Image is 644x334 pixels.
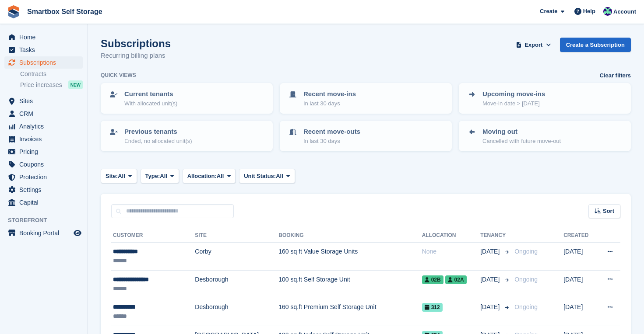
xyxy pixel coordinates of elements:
span: Sites [19,95,72,107]
a: menu [4,146,83,158]
th: Booking [278,229,422,243]
span: Site: [106,172,118,181]
a: menu [4,95,83,107]
span: 02A [445,275,467,284]
span: Capital [19,196,72,209]
span: Subscriptions [19,56,72,69]
span: Coupons [19,158,72,170]
button: Unit Status: All [239,169,295,183]
span: 02B [422,275,443,284]
td: [DATE] [563,270,596,298]
td: Desborough [195,270,278,298]
span: All [217,172,224,181]
th: Allocation [422,229,481,243]
span: Storefront [8,216,87,225]
span: Ongoing [514,303,538,310]
a: Create a Subscription [560,38,631,52]
p: Moving out [482,127,561,137]
a: menu [4,171,83,183]
span: Price increases [20,81,62,89]
span: All [160,172,167,181]
span: Protection [19,171,72,183]
span: Pricing [19,146,72,158]
a: Current tenants With allocated unit(s) [102,84,272,113]
span: CRM [19,108,72,120]
a: Contracts [20,70,83,78]
a: menu [4,158,83,170]
a: menu [4,108,83,120]
span: Home [19,31,72,43]
a: menu [4,120,83,132]
span: Allocation: [187,172,217,181]
button: Site: All [101,169,137,183]
span: Settings [19,184,72,196]
p: Recurring billing plans [101,51,171,61]
td: [DATE] [563,298,596,326]
p: With allocated unit(s) [124,99,177,108]
span: Type: [145,172,160,181]
span: Help [583,7,595,16]
p: Recent move-ins [303,89,356,99]
img: Roger Canham [603,7,612,16]
p: In last 30 days [303,99,356,108]
span: [DATE] [480,275,501,284]
button: Export [514,38,553,52]
a: Clear filters [599,71,631,80]
a: menu [4,196,83,209]
span: Unit Status: [244,172,276,181]
span: Analytics [19,120,72,132]
a: Recent move-outs In last 30 days [281,122,451,150]
p: Ended, no allocated unit(s) [124,137,192,146]
span: 312 [422,303,443,312]
td: Desborough [195,298,278,326]
a: menu [4,44,83,56]
a: menu [4,184,83,196]
p: Recent move-outs [303,127,360,137]
span: Create [540,7,557,16]
span: Tasks [19,44,72,56]
span: [DATE] [480,303,501,312]
div: NEW [68,80,83,89]
span: Sort [603,207,614,216]
a: Upcoming move-ins Move-in date > [DATE] [460,84,630,113]
span: All [276,172,283,181]
td: 160 sq ft Value Storage Units [278,243,422,271]
a: menu [4,56,83,69]
a: Recent move-ins In last 30 days [281,84,451,113]
img: stora-icon-8386f47178a22dfd0bd8f6a31ec36ba5ce8667c1dd55bd0f319d3a0aa187defe.svg [7,5,20,18]
p: Upcoming move-ins [482,89,545,99]
th: Customer [111,229,195,243]
a: Price increases NEW [20,80,83,90]
button: Allocation: All [183,169,236,183]
h1: Subscriptions [101,38,171,49]
th: Tenancy [480,229,511,243]
th: Site [195,229,278,243]
div: None [422,247,481,256]
p: Move-in date > [DATE] [482,99,545,108]
span: [DATE] [480,247,501,256]
td: 160 sq.ft Premium Self Storage Unit [278,298,422,326]
a: menu [4,227,83,239]
td: 100 sq.ft Self Storage Unit [278,270,422,298]
p: Current tenants [124,89,177,99]
span: All [118,172,125,181]
a: Smartbox Self Storage [24,4,106,19]
td: Corby [195,243,278,271]
td: [DATE] [563,243,596,271]
a: menu [4,133,83,145]
th: Created [563,229,596,243]
span: Ongoing [514,248,538,255]
span: Invoices [19,133,72,145]
a: menu [4,31,83,43]
h6: Quick views [101,71,136,79]
span: Export [524,41,542,49]
a: Moving out Cancelled with future move-out [460,122,630,150]
a: Preview store [72,228,83,238]
button: Type: All [141,169,179,183]
span: Booking Portal [19,227,72,239]
span: Account [613,7,636,16]
p: Previous tenants [124,127,192,137]
a: Previous tenants Ended, no allocated unit(s) [102,122,272,150]
p: In last 30 days [303,137,360,146]
span: Ongoing [514,276,538,283]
